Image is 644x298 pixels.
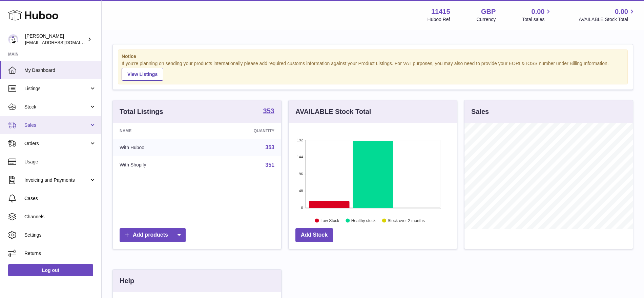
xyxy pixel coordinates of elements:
text: 0 [301,206,303,210]
span: Cases [24,195,96,202]
span: Total sales [522,16,552,23]
span: My Dashboard [24,67,96,74]
div: Huboo Ref [428,16,450,23]
span: 0.00 [615,7,628,16]
a: Add Stock [295,228,333,242]
text: Healthy stock [351,218,376,223]
strong: GBP [481,7,496,16]
th: Name [113,123,204,139]
h3: Sales [471,107,489,116]
text: 192 [297,138,303,142]
th: Quantity [204,123,281,139]
div: [PERSON_NAME] [25,33,86,46]
strong: Notice [122,53,624,60]
a: 353 [263,107,274,116]
a: 0.00 AVAILABLE Stock Total [579,7,636,23]
strong: 11415 [431,7,450,16]
span: AVAILABLE Stock Total [579,16,636,23]
span: Sales [24,122,89,128]
img: care@shopmanto.uk [8,34,18,44]
text: 144 [297,155,303,159]
span: Stock [24,104,89,110]
span: 0.00 [532,7,545,16]
a: 351 [265,162,274,168]
text: Low Stock [320,218,339,223]
a: 353 [265,144,274,150]
div: If you're planning on sending your products internationally please add required customs informati... [122,60,624,81]
span: Listings [24,85,89,92]
strong: 353 [263,107,274,114]
span: Returns [24,250,96,257]
text: 96 [299,172,303,176]
div: Currency [477,16,496,23]
a: Log out [8,264,93,276]
td: With Huboo [113,139,204,156]
h3: Help [120,276,134,285]
text: 48 [299,189,303,193]
a: View Listings [122,68,163,81]
text: Stock over 2 months [388,218,424,223]
h3: AVAILABLE Stock Total [295,107,371,116]
span: Invoicing and Payments [24,177,89,183]
span: Channels [24,214,96,220]
td: With Shopify [113,156,204,174]
h3: Total Listings [120,107,163,116]
a: 0.00 Total sales [522,7,552,23]
span: Usage [24,159,96,165]
span: Settings [24,232,96,238]
span: [EMAIL_ADDRESS][DOMAIN_NAME] [25,40,100,45]
span: Orders [24,140,89,147]
a: Add products [120,228,186,242]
